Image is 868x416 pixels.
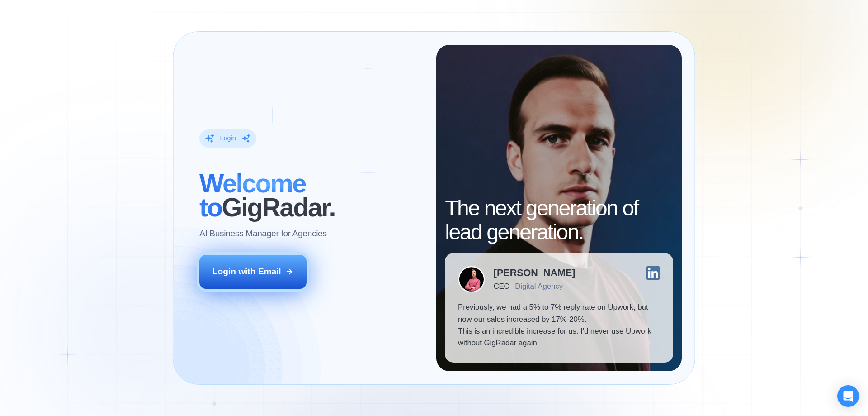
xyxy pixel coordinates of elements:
div: Digital Agency [515,282,563,291]
p: AI Business Manager for Agencies [199,228,327,239]
p: Previously, we had a 5% to 7% reply rate on Upwork, but now our sales increased by 17%-20%. This ... [458,301,660,349]
button: Login with Email [199,255,307,288]
div: Open Intercom Messenger [837,385,859,407]
div: CEO [494,282,509,291]
span: Welcome to [199,169,306,222]
h2: ‍ GigRadar. [199,172,423,220]
div: [PERSON_NAME] [494,268,576,278]
div: Login with Email [212,266,281,277]
h2: The next generation of lead generation. [445,196,673,244]
div: Login [220,134,236,143]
